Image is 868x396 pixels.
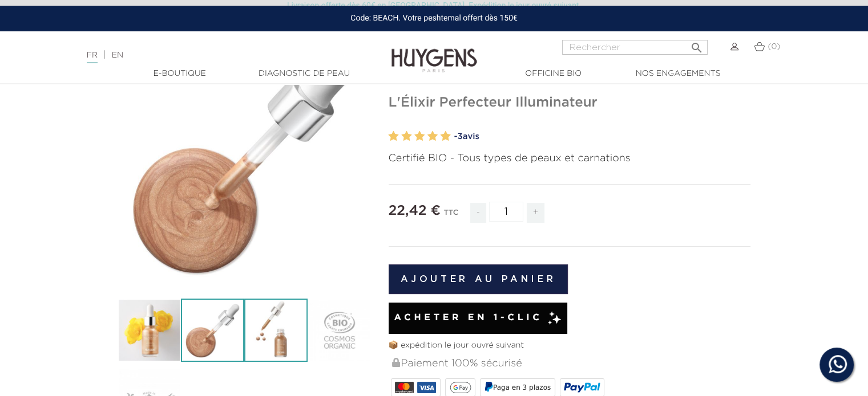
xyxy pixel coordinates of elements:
span: + [527,203,545,223]
span: Paga en 3 plazos [493,383,551,391]
img: Huygens [391,30,477,74]
label: 2 [401,128,411,145]
span: (0) [768,43,780,51]
label: 1 [389,128,399,145]
label: 3 [414,128,425,145]
a: Diagnostic de peau [247,68,361,80]
button: Ajouter au panier [389,264,568,294]
img: MASTERCARD [395,382,414,393]
label: 4 [427,128,438,145]
div: Paiement 100% sécurisé [391,352,751,376]
a: E-Boutique [123,68,237,80]
a: FR [87,51,98,63]
span: 22,42 € [389,204,441,218]
div: | [81,48,353,62]
h1: L'Élixir Perfecteur Illuminateur [389,95,751,111]
input: Quantité [489,202,523,222]
img: google_pay [450,382,471,393]
a: Officine Bio [496,68,611,80]
label: 5 [441,128,451,145]
a: -3avis [454,128,751,145]
i:  [689,38,703,51]
img: Paiement 100% sécurisé [392,358,400,367]
p: 📦 expédition le jour ouvré suivant [389,340,751,352]
a: Nos engagements [621,68,735,80]
span: - [470,203,486,223]
img: L'Élixir Perfecteur Illuminateur [118,299,181,362]
a: EN [112,51,123,59]
span: 3 [457,132,462,141]
div: TTC [443,201,458,231]
p: Certifié BIO - Tous types de peaux et carnations [389,151,751,166]
img: VISA [417,382,436,393]
button:  [686,36,706,52]
input: Rechercher [562,40,708,55]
